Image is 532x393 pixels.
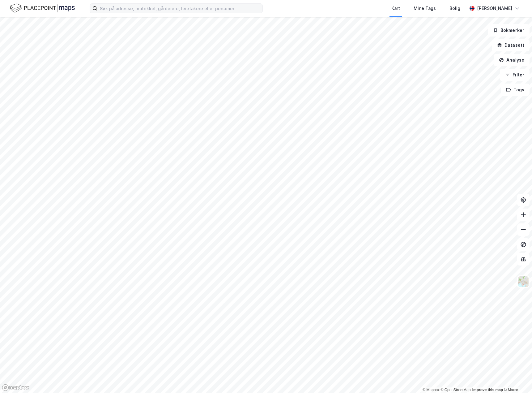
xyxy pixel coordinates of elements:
[391,5,400,12] div: Kart
[477,5,512,12] div: [PERSON_NAME]
[10,3,75,14] img: logo.f888ab2527a4732fd821a326f86c7f29.svg
[97,4,262,13] input: Søk på adresse, matrikkel, gårdeiere, leietakere eller personer
[414,5,436,12] div: Mine Tags
[449,5,460,12] div: Bolig
[501,363,532,393] iframe: Chat Widget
